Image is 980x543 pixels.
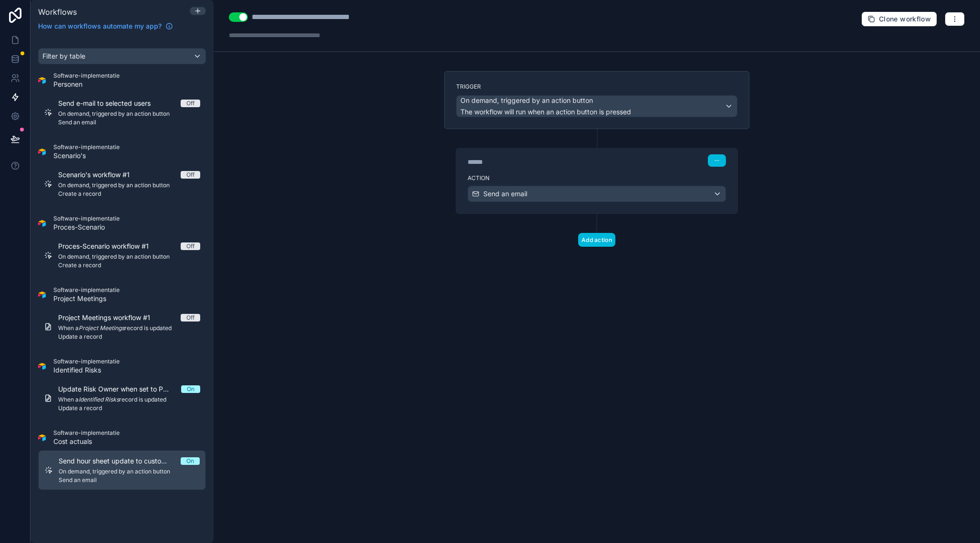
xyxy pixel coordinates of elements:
label: Trigger [456,83,737,90]
button: Send an email [468,186,726,202]
button: Add action [578,233,615,247]
span: Send an email [483,189,527,199]
button: On demand, triggered by an action buttonThe workflow will run when an action button is pressed [456,95,737,117]
label: Action [468,174,726,182]
a: How can workflows automate my app? [34,21,177,31]
span: Workflows [38,7,77,17]
span: The workflow will run when an action button is pressed [460,108,631,116]
button: Clone workflow [861,11,937,27]
span: Clone workflow [879,15,931,23]
span: How can workflows automate my app? [38,21,162,31]
span: On demand, triggered by an action button [460,96,593,105]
